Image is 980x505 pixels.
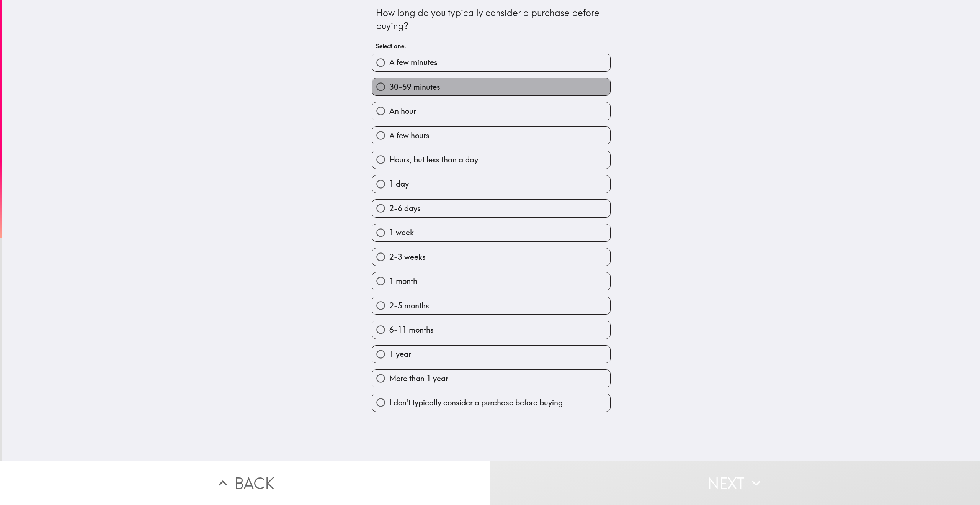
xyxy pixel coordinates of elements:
span: 2-6 days [389,203,421,214]
button: A few hours [372,127,610,144]
button: 1 month [372,272,610,290]
span: 2-5 months [389,300,429,311]
h6: Select one. [376,42,606,50]
span: A few minutes [389,57,438,68]
button: 1 year [372,346,610,363]
span: A few hours [389,130,430,141]
button: Next [490,461,980,505]
span: More than 1 year [389,373,448,384]
button: 2-5 months [372,297,610,314]
button: I don't typically consider a purchase before buying [372,394,610,411]
span: 6-11 months [389,325,434,335]
button: 2-6 days [372,200,610,217]
button: More than 1 year [372,370,610,387]
button: 2-3 weeks [372,248,610,266]
span: 1 year [389,349,411,359]
button: An hour [372,102,610,120]
span: I don't typically consider a purchase before buying [389,397,563,408]
span: 2-3 weeks [389,252,426,262]
button: 30-59 minutes [372,78,610,95]
div: How long do you typically consider a purchase before buying? [376,7,606,32]
span: 30-59 minutes [389,82,440,92]
span: Hours, but less than a day [389,154,478,165]
span: 1 day [389,179,409,189]
button: 1 day [372,175,610,193]
button: 6-11 months [372,321,610,338]
button: Hours, but less than a day [372,151,610,168]
span: 1 week [389,227,414,238]
button: A few minutes [372,54,610,71]
button: 1 week [372,224,610,241]
span: An hour [389,106,416,116]
span: 1 month [389,276,417,287]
